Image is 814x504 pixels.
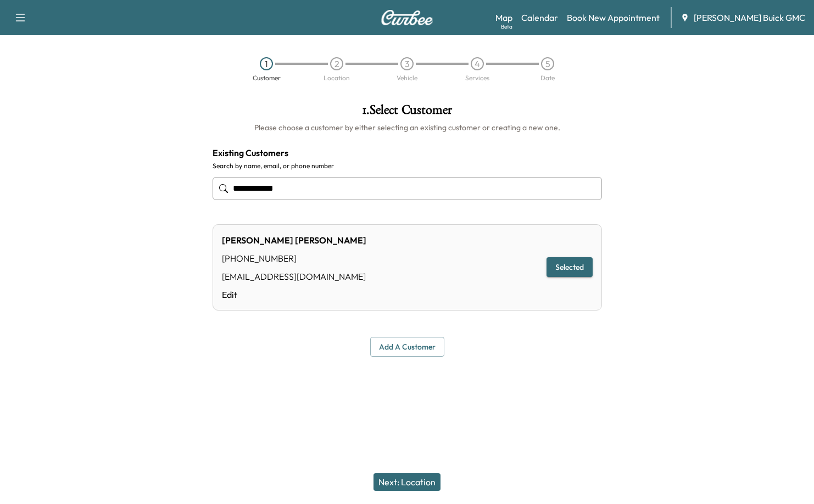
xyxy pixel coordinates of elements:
div: Services [465,75,489,81]
a: MapBeta [495,11,512,24]
div: Date [540,75,555,81]
div: Customer [253,75,281,81]
a: Book New Appointment [567,11,660,24]
div: 4 [471,57,484,70]
div: Location [324,75,350,81]
div: [EMAIL_ADDRESS][DOMAIN_NAME] [222,270,366,283]
button: Selected [547,257,593,278]
h4: Existing Customers [213,146,602,159]
div: 1 [260,57,273,70]
h1: 1 . Select Customer [213,103,602,122]
div: [PERSON_NAME] [PERSON_NAME] [222,234,366,247]
div: Vehicle [397,75,417,81]
div: 5 [541,57,554,70]
button: Next: Location [373,473,441,491]
button: Add a customer [370,337,444,357]
label: Search by name, email, or phone number [213,162,602,170]
span: [PERSON_NAME] Buick GMC [694,11,805,24]
div: [PHONE_NUMBER] [222,252,366,265]
h6: Please choose a customer by either selecting an existing customer or creating a new one. [213,122,602,133]
a: Edit [222,288,366,301]
img: Curbee Logo [381,10,433,25]
div: Beta [501,23,512,31]
div: 2 [330,57,343,70]
a: Calendar [521,11,558,24]
div: 3 [400,57,414,70]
